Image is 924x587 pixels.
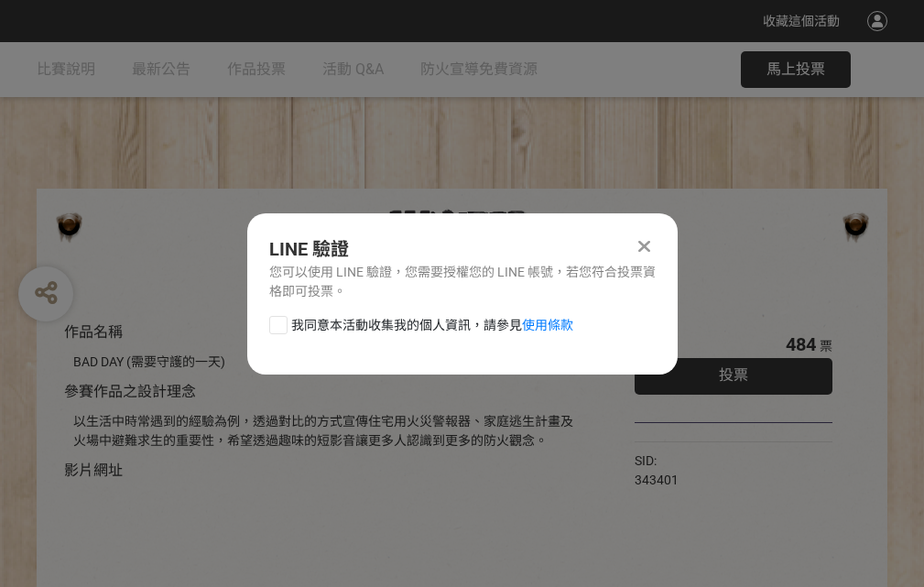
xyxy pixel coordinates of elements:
[64,383,196,400] span: 參賽作品之設計理念
[786,333,816,355] span: 484
[132,42,190,97] a: 最新公告
[420,60,538,78] span: 防火宣導免費資源
[64,462,123,479] span: 影片網址
[322,42,384,97] a: 活動 Q&A
[227,42,286,97] a: 作品投票
[522,318,573,332] a: 使用條款
[269,263,656,301] div: 您可以使用 LINE 驗證，您需要授權您的 LINE 帳號，若您符合投票資格即可投票。
[37,60,95,78] span: 比賽說明
[37,42,95,97] a: 比賽說明
[820,339,832,353] span: 票
[719,366,748,384] span: 投票
[741,51,851,88] button: 馬上投票
[763,14,840,28] span: 收藏這個活動
[269,235,656,263] div: LINE 驗證
[322,60,384,78] span: 活動 Q&A
[132,60,190,78] span: 最新公告
[683,451,775,470] iframe: Facebook Share
[291,316,573,335] span: 我同意本活動收集我的個人資訊，請參見
[73,353,580,372] div: BAD DAY (需要守護的一天)
[227,60,286,78] span: 作品投票
[420,42,538,97] a: 防火宣導免費資源
[766,60,825,78] span: 馬上投票
[64,323,123,341] span: 作品名稱
[635,453,679,487] span: SID: 343401
[73,412,580,451] div: 以生活中時常遇到的經驗為例，透過對比的方式宣傳住宅用火災警報器、家庭逃生計畫及火場中避難求生的重要性，希望透過趣味的短影音讓更多人認識到更多的防火觀念。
